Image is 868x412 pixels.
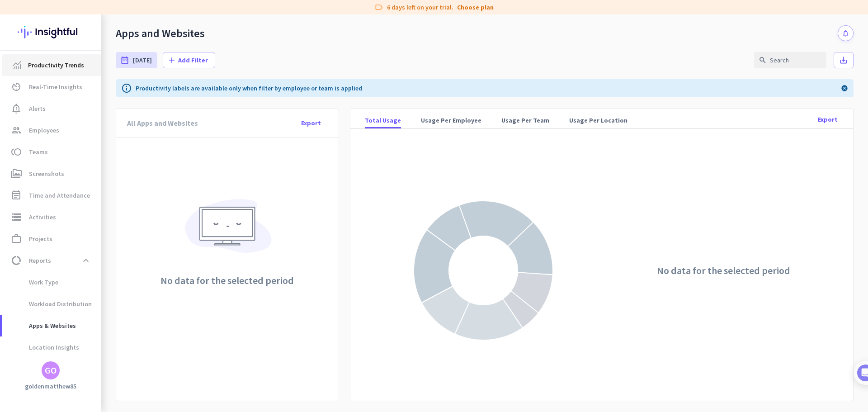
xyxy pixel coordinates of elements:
[133,56,152,65] span: [DATE]
[181,193,274,265] img: nothing-to-review.svg
[834,52,854,68] button: save_alt
[2,185,101,206] a: event_noteTime and Attendance
[842,29,849,37] i: notifications
[759,56,767,64] i: search
[29,147,48,157] span: Teams
[2,315,101,336] a: Apps & Websites
[754,52,826,68] input: Search
[374,3,383,12] i: label
[29,103,46,114] span: Alerts
[28,60,84,71] span: Productivity Trends
[160,275,294,285] h2: No data for the selected period
[657,265,790,275] h2: No data for the selected period
[11,125,22,136] i: group
[178,56,208,65] span: Add Filter
[2,228,101,250] a: work_outlineProjects
[11,255,22,266] i: data_usage
[301,118,321,128] span: Export
[29,81,82,92] span: Real-Time Insights
[841,83,848,94] i: cancel
[2,54,101,76] a: menu-itemProductivity Trends
[29,190,90,201] span: Time and Attendance
[136,84,362,93] p: Productivity labels are available only when filter by employee or team is applied
[116,27,205,40] div: Apps and Websites
[9,293,92,315] span: Workload Distribution
[365,116,401,125] span: Total Usage
[9,336,79,358] span: Location Insights
[421,116,481,125] span: Usage Per Employee
[13,61,21,69] img: menu-item
[29,233,52,244] span: Projects
[2,358,101,380] a: settingsSettings
[11,103,22,114] i: notification_important
[29,168,64,179] span: Screenshots
[2,141,101,163] a: tollTeams
[78,252,94,269] button: expand_less
[163,52,215,68] button: addAdd Filter
[839,56,848,65] i: save_alt
[818,115,838,123] span: Export
[167,56,176,65] i: add
[838,25,854,41] button: notifications
[2,271,101,293] a: Work Type
[45,366,57,375] div: GO
[457,3,494,12] a: Choose plan
[2,206,101,228] a: storageActivities
[127,109,198,137] div: All Apps and Websites
[11,190,22,201] i: event_note
[569,116,627,125] span: Usage Per Location
[2,119,101,141] a: groupEmployees
[2,76,101,98] a: av_timerReal-Time Insights
[11,147,22,157] i: toll
[2,336,101,358] a: Location Insights
[11,168,22,179] i: perm_media
[107,14,113,412] img: menu-toggle
[29,255,51,266] span: Reports
[2,293,101,315] a: Workload Distribution
[18,14,84,50] img: Insightful logo
[11,212,22,223] i: storage
[2,163,101,185] a: perm_mediaScreenshots
[120,56,129,65] i: date_range
[2,250,101,271] a: data_usageReportsexpand_less
[413,200,553,341] img: placeholder-pie-chart.svg
[2,98,101,119] a: notification_importantAlerts
[29,212,56,223] span: Activities
[9,271,58,293] span: Work Type
[11,233,22,244] i: work_outline
[9,315,76,336] span: Apps & Websites
[813,111,842,128] button: Export
[11,81,22,92] i: av_timer
[294,115,328,131] button: Export
[121,83,132,94] i: info
[29,125,59,136] span: Employees
[501,116,549,125] span: Usage Per Team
